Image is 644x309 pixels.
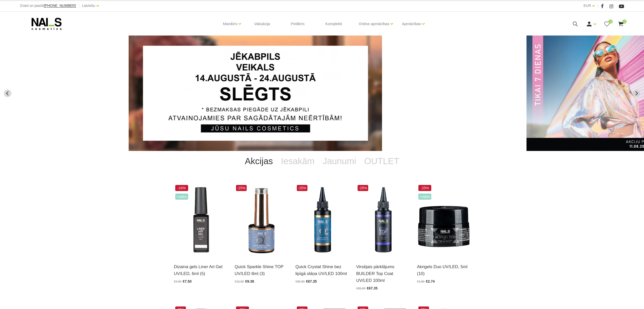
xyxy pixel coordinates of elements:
[417,263,470,277] a: Akrigels Duo UV/LED, 5ml (10)
[296,263,349,277] a: Quick Crystal Shine bez lipīgā slāņa UV/LED 100ml
[618,21,624,27] a: 0
[235,184,288,257] img: Virsējais pārklājums bez lipīgā slāņa ar mirdzuma efektu.Pieejami 3 veidi:* Starlight - ar smalkā...
[223,14,238,34] a: Manikīrs
[358,185,368,191] span: -25%
[241,151,277,171] a: Akcijas
[417,184,470,257] img: Kas ir AKRIGELS “DUO GEL” un kādas problēmas tas risina?• Tas apvieno ērti modelējamā akrigela un...
[296,280,305,283] span: €89.80
[356,184,409,257] img: Builder Top virsējais pārklājums bez lipīgā slāņa gēllakas/gēla pārklājuma izlīdzināšanai un nost...
[174,184,227,257] img: Liner Art Gel - UV/LED dizaina gels smalku, vienmērīgu, pigmentētu līniju zīmēšanai.Lielisks palī...
[277,151,319,171] a: Iesakām
[250,12,274,36] a: Vaksācija
[297,185,308,191] span: -25%
[367,286,378,290] span: €67.35
[235,263,288,277] a: Quick Sparkle Shine TOP UV/LED 8ml (3)
[426,279,435,283] span: €2.74
[129,36,515,151] li: 1 of 12
[175,194,188,200] span: +Video
[622,20,627,24] span: 0
[4,90,11,97] button: Go to last slide
[44,4,76,8] a: [PHONE_NUMBER]
[306,279,317,283] span: €67.35
[356,263,409,284] a: Virsējais pārklājums BUILDER Top Coat UV/LED 100ml
[174,263,227,277] a: Dizaina gels Liner Art Gel UV/LED, 6ml (5)
[597,3,598,9] span: |
[418,194,432,200] span: +Video
[417,280,425,283] span: €3.65
[609,20,613,24] span: 0
[174,280,182,283] span: €9.90
[175,185,188,191] span: -24%
[359,14,389,34] a: Online apmācības
[418,185,432,191] span: -25%
[356,287,366,290] span: €89.80
[236,185,247,191] span: -25%
[633,90,640,97] button: Next slide
[235,280,244,283] span: €12.50
[183,279,192,283] span: €7.50
[402,14,421,34] a: Apmācības
[245,279,254,283] span: €9.38
[319,151,360,171] a: Jaunumi
[20,3,76,9] div: Zvani un pasūti
[604,21,610,27] a: 0
[287,12,308,36] a: Pedikīrs
[360,151,403,171] a: OUTLET
[79,3,80,9] span: |
[296,184,349,257] img: Virsējais pārklājums bez lipīgā slāņa un UV zilā pārklājuma. Nodrošina izcilu spīdumu manikīram l...
[321,12,346,36] a: Komplekti
[583,3,591,9] a: EUR
[82,3,95,9] a: Latviešu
